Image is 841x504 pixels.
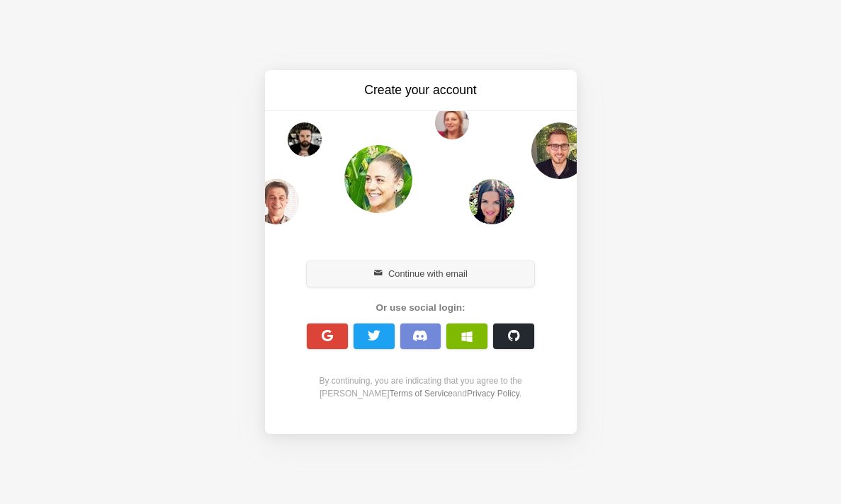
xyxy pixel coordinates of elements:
[299,374,543,400] div: By continuing, you are indicating that you agree to the [PERSON_NAME] and .
[390,389,453,399] a: Terms of Service
[307,261,535,287] button: Continue with email
[299,301,543,315] div: Or use social login:
[302,81,540,99] h3: Create your account
[467,389,519,399] a: Privacy Policy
